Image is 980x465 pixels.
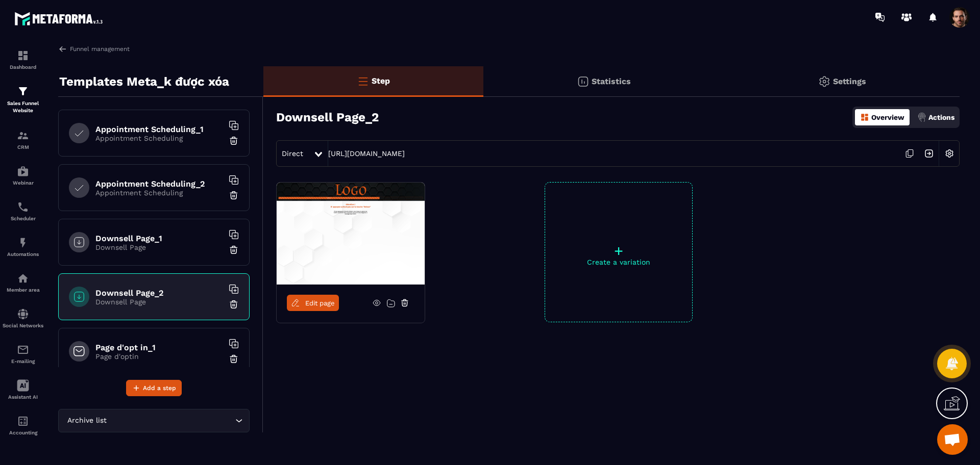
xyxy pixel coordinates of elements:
[3,144,43,150] p: CRM
[3,407,43,443] a: accountantaccountantAccounting
[577,75,589,88] img: stats.20deebd0.svg
[3,193,43,229] a: schedulerschedulerScheduler
[357,75,369,87] img: bars-o.4a397970.svg
[58,409,250,432] div: Search for option
[58,44,130,54] a: Funnel management
[95,124,223,134] h6: Appointment Scheduling_1
[328,149,405,158] a: [URL][DOMAIN_NAME]
[282,149,303,158] span: Direct
[287,295,339,311] a: Edit page
[545,244,692,258] p: +
[95,352,223,360] p: Page d'optin
[95,288,223,298] h6: Downsell Page_2
[95,234,223,243] h6: Downsell Page_1
[3,430,43,435] p: Accounting
[3,394,43,400] p: Assistant AI
[17,165,29,177] img: automations
[59,71,229,92] p: Templates Meta_k được xóa
[917,113,926,122] img: actions.d6e523a2.png
[277,183,425,285] img: image
[3,251,43,257] p: Automations
[940,144,959,163] img: setting-w.858f3a88.svg
[276,110,379,124] h3: Downsell Page_2
[95,243,223,251] p: Downsell Page
[3,323,43,328] p: Social Networks
[58,44,67,54] img: arrow
[833,76,866,86] p: Settings
[545,258,692,266] p: Create a variation
[3,100,43,114] p: Sales Funnel Website
[95,189,223,197] p: Appointment Scheduling
[17,201,29,213] img: scheduler
[143,383,176,393] span: Add a step
[3,216,43,221] p: Scheduler
[17,415,29,427] img: accountant
[17,308,29,320] img: social-network
[3,42,43,77] a: formationformationDashboard
[919,144,939,163] img: arrow-next.bcc2205e.svg
[3,372,43,407] a: Assistant AI
[14,9,106,28] img: logo
[109,415,233,426] input: Search for option
[3,287,43,293] p: Member area
[3,64,43,70] p: Dashboard
[95,298,223,306] p: Downsell Page
[860,113,869,122] img: dashboard-orange.40269519.svg
[3,77,43,122] a: formationformationSales Funnel Website
[126,380,182,396] button: Add a step
[3,265,43,300] a: automationsautomationsMember area
[229,190,239,200] img: trash
[928,113,954,121] p: Actions
[3,336,43,372] a: emailemailE-mailing
[65,415,109,426] span: Archive list
[3,358,43,364] p: E-mailing
[229,136,239,146] img: trash
[17,344,29,356] img: email
[95,134,223,142] p: Appointment Scheduling
[95,179,223,189] h6: Appointment Scheduling_2
[937,424,968,455] div: Mở cuộc trò chuyện
[229,299,239,309] img: trash
[95,343,223,352] h6: Page d'opt in_1
[592,76,631,86] p: Statistics
[17,272,29,285] img: automations
[17,85,29,97] img: formation
[372,76,390,86] p: Step
[229,245,239,255] img: trash
[17,237,29,249] img: automations
[17,49,29,62] img: formation
[17,130,29,142] img: formation
[818,75,830,88] img: setting-gr.5f69749f.svg
[3,229,43,265] a: automationsautomationsAutomations
[305,299,335,307] span: Edit page
[3,158,43,193] a: automationsautomationsWebinar
[229,354,239,364] img: trash
[3,180,43,186] p: Webinar
[3,122,43,158] a: formationformationCRM
[871,113,904,121] p: Overview
[3,300,43,336] a: social-networksocial-networkSocial Networks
